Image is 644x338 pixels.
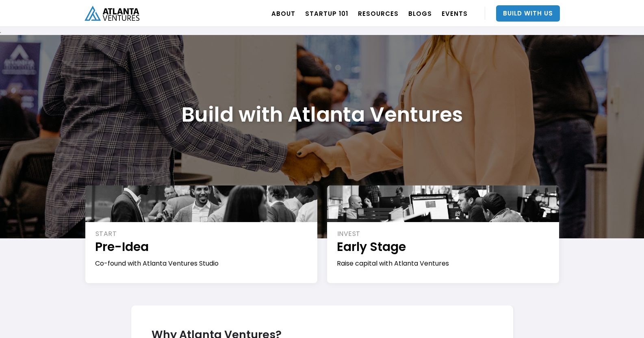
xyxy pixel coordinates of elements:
div: Raise capital with Atlanta Ventures [337,259,550,268]
a: RESOURCES [358,2,399,25]
a: ABOUT [271,2,295,25]
h1: Pre-Idea [95,238,308,255]
a: Startup 101 [305,2,348,25]
a: INVESTEarly StageRaise capital with Atlanta Ventures [327,185,559,283]
a: EVENTS [442,2,468,25]
div: INVEST [337,229,550,238]
h1: Early Stage [337,238,550,255]
a: Build With Us [496,5,560,22]
a: STARTPre-IdeaCo-found with Atlanta Ventures Studio [85,185,317,283]
div: Co-found with Atlanta Ventures Studio [95,259,308,268]
div: START [95,229,308,238]
a: BLOGS [408,2,432,25]
h1: Build with Atlanta Ventures [182,102,463,127]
